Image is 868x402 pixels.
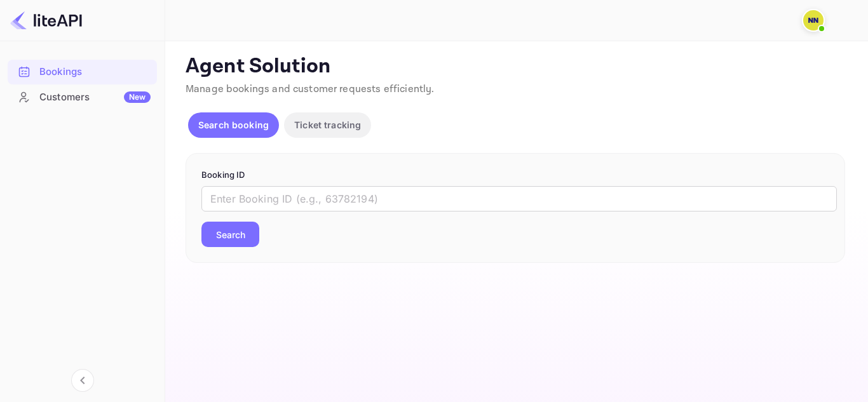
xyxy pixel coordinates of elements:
[8,60,157,84] div: Bookings
[8,85,157,109] a: CustomersNew
[39,65,151,79] div: Bookings
[803,10,824,30] img: N/A N/A
[201,169,829,182] p: Booking ID
[201,222,259,247] button: Search
[201,186,837,211] input: Enter Booking ID (e.g., 63782194)
[8,85,157,110] div: CustomersNew
[124,91,151,103] div: New
[294,118,361,131] p: Ticket tracking
[10,10,82,30] img: LiteAPI logo
[198,118,269,131] p: Search booking
[39,90,151,105] div: Customers
[8,60,157,83] a: Bookings
[186,83,435,96] span: Manage bookings and customer requests efficiently.
[186,54,845,79] p: Agent Solution
[71,369,94,392] button: Collapse navigation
